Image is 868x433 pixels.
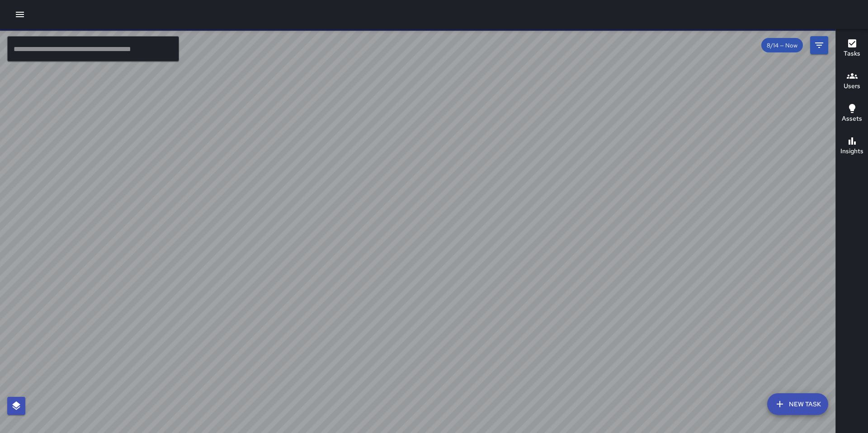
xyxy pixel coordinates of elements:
button: Assets [836,98,868,130]
h6: Insights [840,146,863,156]
button: New Task [767,393,828,415]
h6: Assets [842,114,862,124]
button: Tasks [836,33,868,65]
button: Filters [810,36,828,54]
button: Users [836,65,868,98]
h6: Tasks [844,49,860,59]
h6: Users [844,81,860,91]
span: 8/14 — Now [761,42,803,49]
button: Insights [836,130,868,163]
